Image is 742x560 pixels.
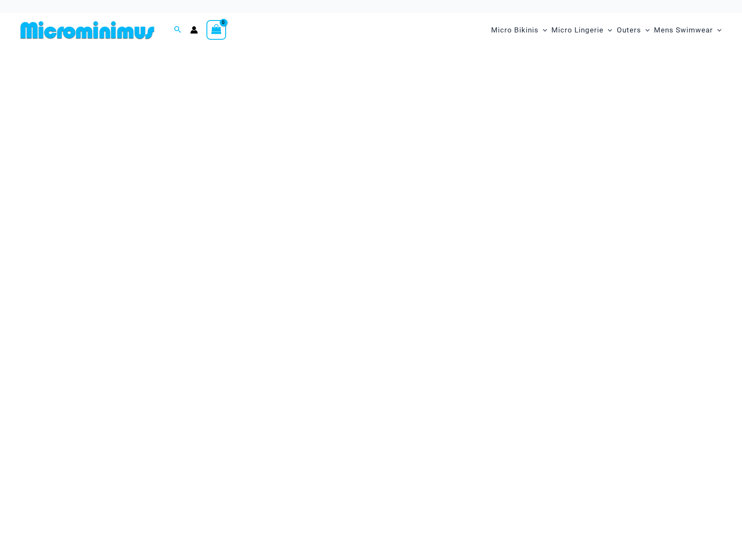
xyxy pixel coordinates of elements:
[604,19,612,41] span: Menu Toggle
[551,19,604,41] span: Micro Lingerie
[489,17,549,43] a: Micro BikinisMenu ToggleMenu Toggle
[549,17,614,43] a: Micro LingerieMenu ToggleMenu Toggle
[617,19,641,41] span: Outers
[491,19,539,41] span: Micro Bikinis
[654,19,713,41] span: Mens Swimwear
[713,19,721,41] span: Menu Toggle
[190,26,198,34] a: Account icon link
[641,19,650,41] span: Menu Toggle
[488,16,725,44] nav: Site Navigation
[652,17,724,43] a: Mens SwimwearMenu ToggleMenu Toggle
[539,19,547,41] span: Menu Toggle
[17,21,158,40] img: MM SHOP LOGO FLAT
[174,25,182,35] a: Search icon link
[206,20,226,40] a: View Shopping Cart, empty
[615,17,652,43] a: OutersMenu ToggleMenu Toggle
